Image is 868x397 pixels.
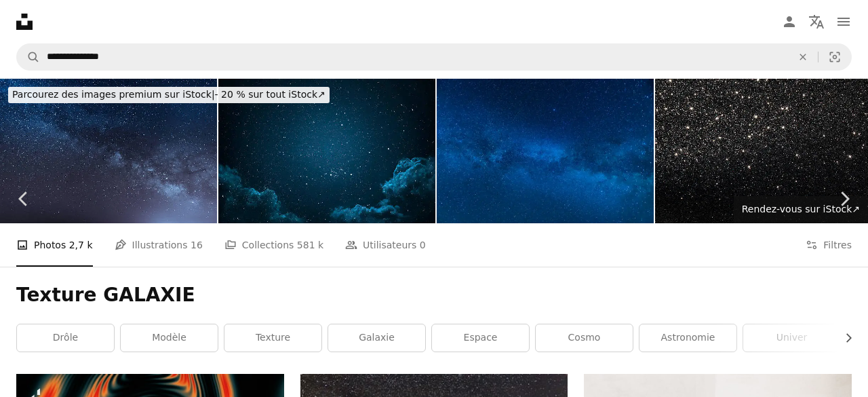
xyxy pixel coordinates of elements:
[16,43,852,71] form: Rechercher des visuels sur tout le site
[17,44,40,70] button: Rechercher sur Unsplash
[224,324,321,352] a: texture
[328,324,425,352] a: galaxie
[115,223,203,267] a: Illustrations 16
[8,87,330,103] div: - 20 % sur tout iStock ↗
[818,44,851,70] button: Recherche de visuels
[432,324,529,352] a: espace
[776,8,803,35] a: Connexion / S’inscrire
[734,196,868,223] a: Rendez-vous sur iStock↗
[297,238,323,252] span: 581 k
[218,79,435,223] img: Ciel de nuit avec étoiles et nuages.
[16,283,852,307] h1: Texture GALAXIE
[12,89,215,100] span: Parcourez des images premium sur iStock |
[830,8,857,35] button: Menu
[16,14,33,30] a: Accueil — Unsplash
[788,44,818,70] button: Effacer
[743,324,840,352] a: univer
[536,324,633,352] a: Cosmo
[17,324,114,352] a: drôle
[836,324,852,352] button: faire défiler la liste vers la droite
[191,238,203,252] span: 16
[803,8,830,35] button: Langue
[121,324,218,352] a: modèle
[639,324,736,352] a: astronomie
[806,223,852,267] button: Filtres
[742,204,860,214] span: Rendez-vous sur iStock ↗
[224,223,323,267] a: Collections 581 k
[821,134,868,264] a: Suivant
[437,79,654,223] img: scène de nuit fond de voie laiteuse
[345,223,426,267] a: Utilisateurs 0
[420,238,426,252] span: 0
